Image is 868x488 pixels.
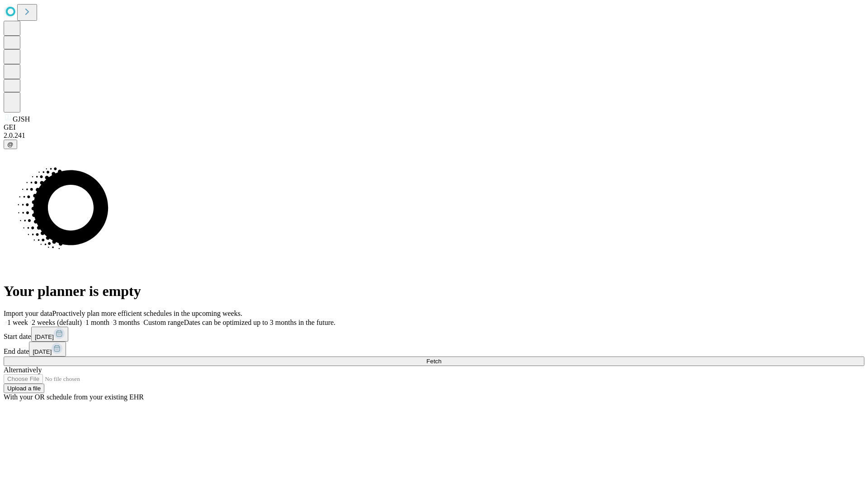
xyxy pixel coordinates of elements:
div: Start date [4,327,864,342]
button: [DATE] [31,327,68,342]
span: Dates can be optimized up to 3 months in the future. [184,319,335,326]
span: [DATE] [35,333,54,340]
span: 2 weeks (default) [32,319,82,326]
span: @ [7,141,14,148]
div: End date [4,342,864,357]
span: Import your data [4,310,52,317]
span: Alternatively [4,366,42,374]
span: 1 month [85,319,109,326]
button: @ [4,140,17,149]
div: GEI [4,123,864,131]
span: With your OR schedule from your existing EHR [4,393,144,401]
button: [DATE] [29,342,66,357]
span: [DATE] [33,348,52,355]
span: 1 week [7,319,28,326]
span: 3 months [113,319,140,326]
span: Custom range [143,319,184,326]
span: Proactively plan more efficient schedules in the upcoming weeks. [52,310,242,317]
div: 2.0.241 [4,131,864,140]
span: Fetch [426,358,441,365]
button: Fetch [4,357,864,366]
h1: Your planner is empty [4,283,864,300]
span: GJSH [13,115,30,123]
button: Upload a file [4,384,44,393]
